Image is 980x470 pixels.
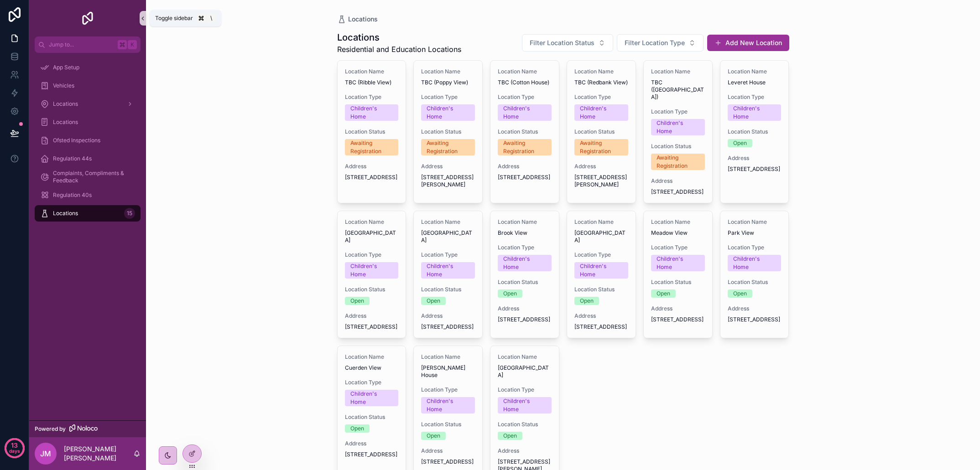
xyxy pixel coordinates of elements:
[421,93,475,101] span: Location Type
[707,35,789,51] button: Add New Location
[503,139,546,155] div: Awaiting Registration
[720,60,789,203] a: Location NameLeveret HouseLocation TypeChildren's HomeLocation StatusOpenAddress[STREET_ADDRESS]
[574,312,628,320] span: Address
[490,60,559,203] a: Location NameTBC (Cotton House)Location TypeChildren's HomeLocation StatusAwaiting RegistrationAd...
[574,323,628,331] span: [STREET_ADDRESS]
[421,386,475,393] span: Location Type
[337,60,407,203] a: Location NameTBC (Ribble View)Location TypeChildren's HomeLocation StatusAwaiting RegistrationAdd...
[498,364,552,379] span: [GEOGRAPHIC_DATA]
[53,155,92,162] span: Regulation 44s
[574,79,628,86] span: TBC (Redbank View)
[421,163,475,170] span: Address
[35,150,141,167] a: Regulation 44s
[421,421,475,428] span: Location Status
[421,218,475,226] span: Location Name
[53,170,131,184] span: Complaints, Compliments & Feedback
[733,289,747,298] div: Open
[427,397,469,413] div: Children's Home
[643,60,713,203] a: Location NameTBC ([GEOGRAPHIC_DATA])Location TypeChildren's HomeLocation StatusAwaiting Registrat...
[350,390,393,406] div: Children's Home
[574,218,628,226] span: Location Name
[35,132,141,149] a: Ofsted Inspections
[208,15,215,22] span: \
[580,297,594,305] div: Open
[53,82,74,89] span: Vehicles
[350,297,364,305] div: Open
[651,316,705,323] span: [STREET_ADDRESS]
[580,262,623,279] div: Children's Home
[29,420,146,437] a: Powered by
[657,119,699,135] div: Children's Home
[617,34,704,52] button: Select Button
[503,432,517,440] div: Open
[498,93,552,101] span: Location Type
[498,79,552,86] span: TBC (Cotton House)
[657,154,699,170] div: Awaiting Registration
[345,286,399,293] span: Location Status
[345,174,399,181] span: [STREET_ADDRESS]
[498,174,552,181] span: [STREET_ADDRESS]
[427,297,440,305] div: Open
[345,323,399,331] span: [STREET_ADDRESS]
[345,451,399,458] span: [STREET_ADDRESS]
[35,59,141,76] a: App Setup
[345,353,399,361] span: Location Name
[345,379,399,386] span: Location Type
[35,36,141,53] button: Jump to...K
[625,38,685,47] span: Filter Location Type
[345,93,399,101] span: Location Type
[11,441,18,450] p: 13
[413,211,483,338] a: Location Name[GEOGRAPHIC_DATA]Location TypeChildren's HomeLocation StatusOpenAddress[STREET_ADDRESS]
[35,96,141,112] a: Locations
[427,262,469,279] div: Children's Home
[567,211,636,338] a: Location Name[GEOGRAPHIC_DATA]Location TypeChildren's HomeLocation StatusOpenAddress[STREET_ADDRESS]
[427,104,469,121] div: Children's Home
[421,364,475,379] span: [PERSON_NAME] House
[421,174,475,188] span: [STREET_ADDRESS][PERSON_NAME]
[651,177,705,185] span: Address
[345,440,399,447] span: Address
[498,386,552,393] span: Location Type
[651,79,705,101] span: TBC ([GEOGRAPHIC_DATA])
[345,413,399,421] span: Location Status
[498,447,552,455] span: Address
[53,100,78,108] span: Locations
[651,143,705,150] span: Location Status
[129,41,136,48] span: K
[503,104,546,121] div: Children's Home
[728,316,782,323] span: [STREET_ADDRESS]
[733,255,776,271] div: Children's Home
[580,139,623,155] div: Awaiting Registration
[421,323,475,331] span: [STREET_ADDRESS]
[728,165,782,173] span: [STREET_ADDRESS]
[35,205,141,222] a: Locations15
[421,353,475,361] span: Location Name
[498,316,552,323] span: [STREET_ADDRESS]
[345,128,399,135] span: Location Status
[498,68,552,75] span: Location Name
[530,38,594,47] span: Filter Location Status
[345,312,399,320] span: Address
[427,432,440,440] div: Open
[651,229,705,237] span: Meadow View
[643,211,713,338] a: Location NameMeadow ViewLocation TypeChildren's HomeLocation StatusOpenAddress[STREET_ADDRESS]
[503,289,517,298] div: Open
[728,93,782,101] span: Location Type
[498,244,552,251] span: Location Type
[728,128,782,135] span: Location Status
[522,34,613,52] button: Select Button
[413,60,483,203] a: Location NameTBC (Poppy View)Location TypeChildren's HomeLocation StatusAwaiting RegistrationAddr...
[345,229,399,244] span: [GEOGRAPHIC_DATA]
[345,79,399,86] span: TBC (Ribble View)
[53,137,100,144] span: Ofsted Inspections
[728,218,782,226] span: Location Name
[421,68,475,75] span: Location Name
[345,251,399,258] span: Location Type
[35,169,141,185] a: Complaints, Compliments & Feedback
[421,458,475,465] span: [STREET_ADDRESS]
[728,155,782,162] span: Address
[574,286,628,293] span: Location Status
[427,139,469,155] div: Awaiting Registration
[350,262,393,279] div: Children's Home
[728,244,782,251] span: Location Type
